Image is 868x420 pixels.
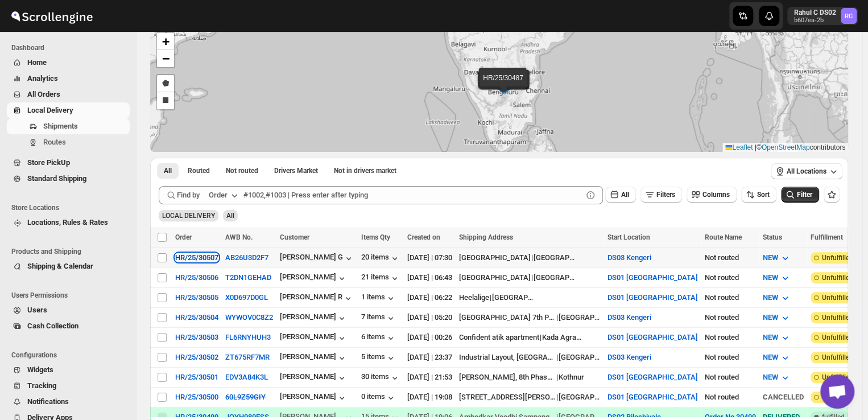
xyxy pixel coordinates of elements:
[497,79,514,92] img: Marker
[361,392,396,403] button: 0 items
[763,313,778,322] span: NEW
[559,312,601,323] div: [GEOGRAPHIC_DATA]
[459,372,601,383] div: |
[607,233,650,241] span: Start Location
[334,166,396,175] span: Not in drivers market
[188,166,210,175] span: Routed
[162,34,170,48] span: +
[225,333,271,341] button: FL6RNYHUH3
[11,43,131,52] span: Dashboard
[280,392,348,403] button: [PERSON_NAME]
[175,353,218,361] div: HR/25/30502
[361,332,396,344] button: 6 items
[497,80,514,93] img: Marker
[705,233,742,241] span: Route Name
[559,372,584,383] div: Kothnur
[763,273,778,282] span: NEW
[7,302,130,318] button: Users
[175,393,218,401] button: HR/25/30500
[157,75,174,92] a: Draw a polygon
[361,372,400,384] button: 30 items
[225,293,268,302] button: X0D697D0GL
[225,273,271,282] button: T2DN1GEHAD
[459,292,489,303] div: Heelalige
[225,373,268,381] button: EDV3A84K3L
[27,174,86,183] span: Standard Shipping
[175,233,192,241] span: Order
[181,163,217,179] button: Routed
[559,352,601,363] div: [GEOGRAPHIC_DATA]
[361,273,400,284] div: 21 items
[43,122,78,130] span: Shipments
[27,262,93,270] span: Shipping & Calendar
[157,163,179,179] button: All
[361,233,390,241] span: Items Qty
[820,374,854,409] div: Open chat
[607,313,651,322] button: DS03 Kengeri
[280,352,348,364] button: [PERSON_NAME]
[175,333,218,341] div: HR/25/30503
[407,392,452,403] div: [DATE] | 19:08
[607,293,698,302] button: DS01 [GEOGRAPHIC_DATA]
[267,163,325,179] button: Claimable
[607,253,651,262] button: DS03 Kengeri
[407,272,452,283] div: [DATE] | 06:43
[607,273,698,282] button: DS01 [GEOGRAPHIC_DATA]
[209,190,228,201] div: Order
[327,163,403,179] button: Un-claimable
[9,2,94,30] img: ScrollEngine
[27,381,56,390] span: Tracking
[495,79,512,91] img: Marker
[27,74,58,83] span: Analytics
[459,332,539,343] div: Confident atik apartment
[459,352,556,363] div: Industrial Layout, [GEOGRAPHIC_DATA]
[459,372,556,383] div: [PERSON_NAME], 8th Phase, [PERSON_NAME]
[797,191,812,199] span: Filter
[763,373,778,381] span: NEW
[175,373,218,381] button: HR/25/30501
[27,158,70,167] span: Store PickUp
[7,134,130,150] button: Routes
[702,191,730,199] span: Columns
[7,378,130,394] button: Tracking
[7,318,130,334] button: Cash Collection
[407,312,452,323] div: [DATE] | 05:20
[822,273,853,282] span: Unfulfilled
[781,187,819,203] button: Filter
[27,90,60,98] span: All Orders
[175,313,218,322] button: HR/25/30504
[459,272,601,283] div: |
[763,333,778,341] span: NEW
[459,392,601,403] div: |
[175,273,218,282] div: HR/25/30506
[794,17,836,24] p: b607ea-2b
[280,273,348,284] div: [PERSON_NAME]
[7,258,130,274] button: Shipping & Calendar
[202,186,247,204] button: Order
[822,253,853,262] span: Unfulfilled
[361,293,396,304] button: 1 items
[280,372,348,384] button: [PERSON_NAME]
[361,312,396,324] div: 7 items
[741,187,776,203] button: Sort
[361,352,396,364] button: 5 items
[494,79,511,92] img: Marker
[225,253,268,262] button: AB26U3D2F7
[494,77,511,89] img: Marker
[280,293,354,304] div: [PERSON_NAME] R
[27,218,108,227] span: Locations, Rules & Rates
[43,138,66,146] span: Routes
[7,87,130,102] button: All Orders
[225,353,270,361] button: ZT675RF7MR
[763,293,778,302] span: NEW
[492,292,534,303] div: [GEOGRAPHIC_DATA]
[162,212,215,220] span: LOCAL DELIVERY
[607,333,698,341] button: DS01 [GEOGRAPHIC_DATA]
[27,106,73,114] span: Local Delivery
